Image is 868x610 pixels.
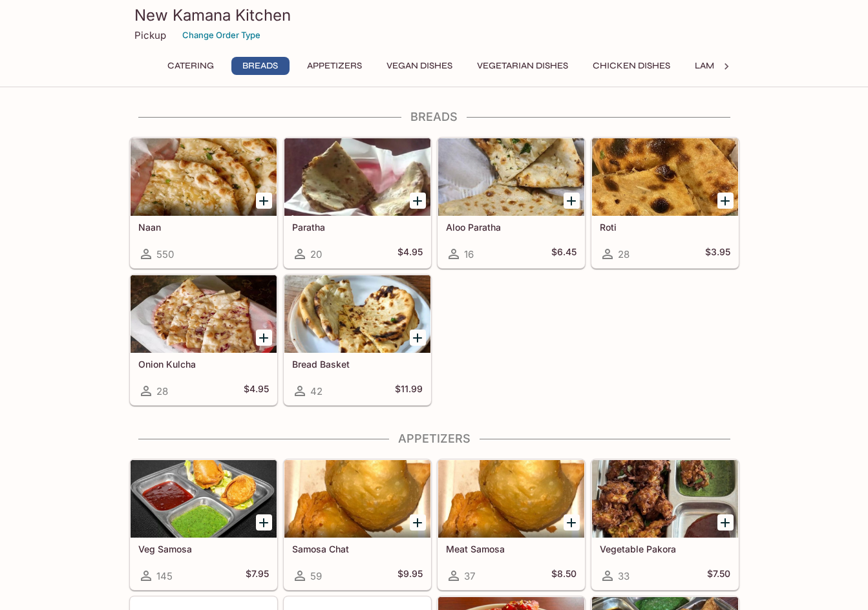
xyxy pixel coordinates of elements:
a: Roti28$3.95 [591,138,739,268]
span: 550 [156,248,174,260]
h5: $11.99 [395,383,423,399]
div: Samosa Chat [284,460,430,538]
button: Add Samosa Chat [410,514,426,531]
h5: $3.95 [705,246,730,262]
h5: $7.50 [707,568,730,584]
h5: Aloo Paratha [446,222,577,233]
span: 16 [464,248,474,260]
h5: $6.45 [551,246,577,262]
h5: $9.95 [397,568,423,584]
button: Catering [160,57,221,75]
button: Add Roti [717,193,734,209]
h5: Onion Kulcha [138,359,269,370]
div: Onion Kulcha [131,275,277,353]
div: Roti [592,138,738,216]
div: Veg Samosa [131,460,277,538]
span: 37 [464,570,475,582]
h5: Meat Samosa [446,543,577,554]
button: Add Meat Samosa [564,514,580,531]
h5: Roti [600,222,730,233]
a: Naan550 [130,138,277,268]
div: Meat Samosa [438,460,584,538]
button: Lamb Dishes [688,57,761,75]
a: Paratha20$4.95 [284,138,431,268]
button: Add Veg Samosa [256,514,272,531]
p: Pickup [134,29,166,41]
h5: $4.95 [397,246,423,262]
a: Vegetable Pakora33$7.50 [591,459,739,590]
span: 28 [156,385,168,397]
div: Vegetable Pakora [592,460,738,538]
button: Add Paratha [410,193,426,209]
h5: Veg Samosa [138,543,269,554]
span: 42 [310,385,323,397]
h5: Samosa Chat [292,543,423,554]
h5: $7.95 [246,568,269,584]
h4: Appetizers [129,432,739,446]
div: Bread Basket [284,275,430,353]
h3: New Kamana Kitchen [134,5,734,25]
button: Vegetarian Dishes [470,57,575,75]
h5: Vegetable Pakora [600,543,730,554]
h5: Paratha [292,222,423,233]
button: Add Onion Kulcha [256,330,272,346]
div: Paratha [284,138,430,216]
button: Add Vegetable Pakora [717,514,734,531]
h4: Breads [129,110,739,124]
div: Aloo Paratha [438,138,584,216]
span: 20 [310,248,322,260]
button: Breads [231,57,290,75]
h5: $8.50 [551,568,577,584]
a: Samosa Chat59$9.95 [284,459,431,590]
button: Add Bread Basket [410,330,426,346]
a: Veg Samosa145$7.95 [130,459,277,590]
button: Change Order Type [176,25,266,45]
button: Chicken Dishes [586,57,677,75]
a: Meat Samosa37$8.50 [438,459,585,590]
a: Onion Kulcha28$4.95 [130,275,277,405]
span: 59 [310,570,322,582]
h5: Naan [138,222,269,233]
button: Add Naan [256,193,272,209]
button: Add Aloo Paratha [564,193,580,209]
button: Vegan Dishes [379,57,460,75]
h5: Bread Basket [292,359,423,370]
a: Aloo Paratha16$6.45 [438,138,585,268]
button: Appetizers [300,57,369,75]
span: 28 [618,248,630,260]
span: 145 [156,570,173,582]
h5: $4.95 [244,383,269,399]
div: Naan [131,138,277,216]
span: 33 [618,570,630,582]
a: Bread Basket42$11.99 [284,275,431,405]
